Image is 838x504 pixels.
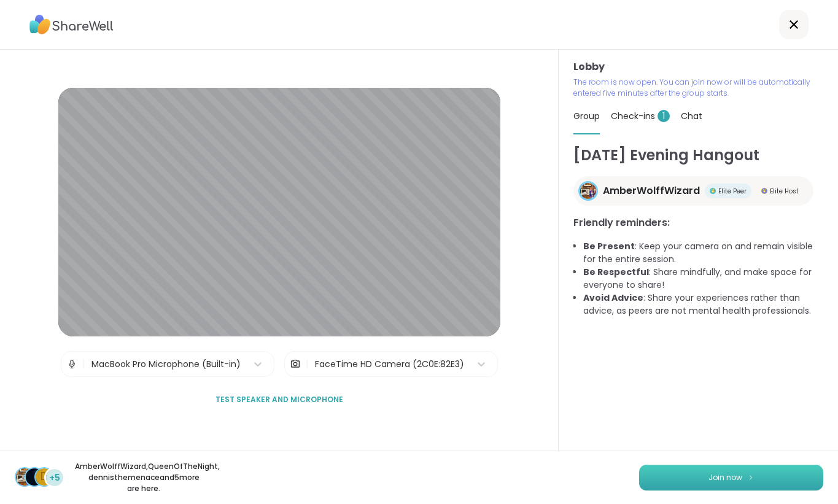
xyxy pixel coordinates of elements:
[573,176,813,206] a: AmberWolffWizardAmberWolffWizardElite PeerElite PeerElite HostElite Host
[573,77,823,99] p: The room is now open. You can join now or will be automatically entered five minutes after the gr...
[16,468,33,486] img: AmberWolffWizard
[26,468,43,486] img: QueenOfTheNight
[583,266,649,278] b: Be Respectful
[290,352,301,376] img: Camera
[66,352,77,376] img: Microphone
[710,188,716,194] img: Elite Peer
[770,187,799,196] span: Elite Host
[75,461,212,494] p: AmberWolffWizard , QueenOfTheNight , dennisthemenace and 5 more are here.
[718,187,747,196] span: Elite Peer
[315,358,464,371] div: FaceTime HD Camera (2C0E:82E3)
[639,465,823,490] button: Join now
[580,183,596,199] img: AmberWolffWizard
[306,352,309,376] span: |
[603,184,700,198] span: AmberWolffWizard
[573,110,600,122] span: Group
[658,110,670,122] span: 1
[29,10,114,39] img: ShareWell Logo
[82,352,85,376] span: |
[583,240,823,266] li: : Keep your camera on and remain visible for the entire session.
[583,240,635,252] b: Be Present
[41,469,48,485] span: d
[583,292,643,304] b: Avoid Advice
[573,215,823,230] h3: Friendly reminders:
[583,292,823,317] li: : Share your experiences rather than advice, as peers are not mental health professionals.
[611,110,670,122] span: Check-ins
[211,387,348,413] button: Test speaker and microphone
[681,110,702,122] span: Chat
[573,144,823,166] h1: [DATE] Evening Hangout
[91,358,241,371] div: MacBook Pro Microphone (Built-in)
[761,188,767,194] img: Elite Host
[583,266,823,292] li: : Share mindfully, and make space for everyone to share!
[215,394,343,405] span: Test speaker and microphone
[708,472,742,483] span: Join now
[49,471,60,484] span: +5
[573,60,823,74] h3: Lobby
[747,474,755,481] img: ShareWell Logomark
